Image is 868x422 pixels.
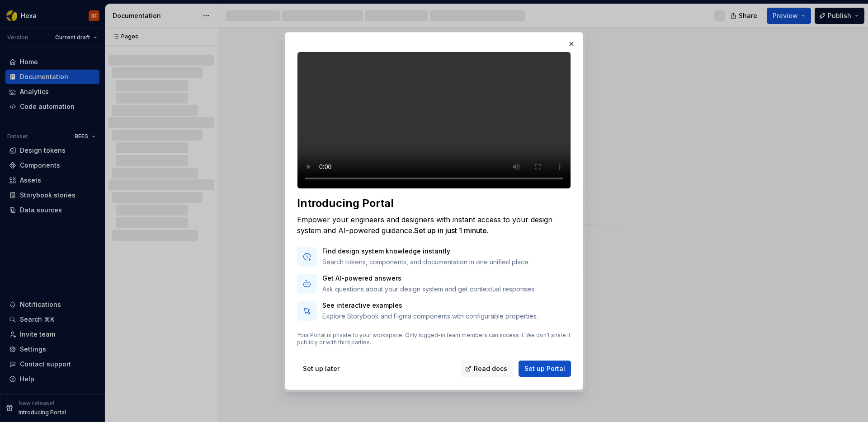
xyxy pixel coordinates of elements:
span: Set up later [303,364,340,373]
p: Search tokens, components, and documentation in one unified place. [322,258,530,267]
div: Introducing Portal [297,196,571,211]
p: Explore Storybook and Figma components with configurable properties. [322,312,538,321]
button: Set up later [297,361,345,377]
p: Your Portal is private to your workspace. Only logged-in team members can access it. We don't sha... [297,332,571,346]
p: See interactive examples [322,301,538,310]
span: Read docs [474,364,507,373]
a: Read docs [461,361,513,377]
div: Empower your engineers and designers with instant access to your design system and AI-powered gui... [297,214,571,236]
p: Find design system knowledge instantly [322,247,530,256]
p: Get AI-powered answers [322,274,536,283]
button: Set up Portal [519,361,571,377]
p: Ask questions about your design system and get contextual responses. [322,285,536,294]
span: Set up in just 1 minute. [414,226,489,235]
span: Set up Portal [524,364,565,373]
